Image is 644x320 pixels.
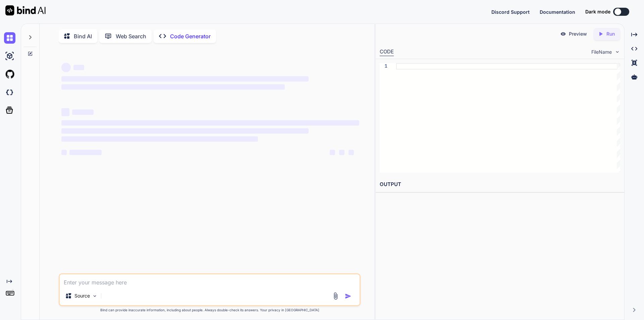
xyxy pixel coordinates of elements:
p: Source [74,292,90,299]
p: Web Search [116,32,146,40]
img: icon [345,293,352,300]
p: Code Generator [170,32,211,40]
span: ‌ [61,63,71,72]
img: preview [560,31,566,37]
div: 1 [380,63,387,70]
span: ‌ [73,65,84,70]
span: ‌ [61,120,359,126]
span: Discord Support [491,9,530,15]
p: Run [606,31,615,37]
span: ‌ [61,84,285,90]
img: chevron down [614,49,620,55]
p: Preview [569,31,587,37]
p: Bind AI [74,32,92,40]
span: FileName [591,49,612,55]
p: Bind can provide inaccurate information, including about people. Always double-check its answers.... [59,308,361,313]
span: ‌ [61,108,69,116]
img: Bind AI [5,5,46,15]
span: ‌ [339,150,344,155]
div: CODE [380,48,394,56]
span: ‌ [61,136,258,142]
span: ‌ [61,128,309,134]
span: Documentation [540,9,575,15]
span: ‌ [61,150,67,155]
img: attachment [332,292,339,300]
button: Documentation [540,8,575,15]
img: chat [4,32,15,44]
img: ai-studio [4,50,15,62]
img: darkCloudIdeIcon [4,87,15,98]
span: ‌ [61,76,309,82]
img: githubLight [4,68,15,80]
span: ‌ [72,109,94,115]
img: Pick Models [92,293,98,299]
span: ‌ [330,150,335,155]
h2: OUTPUT [376,177,624,192]
span: Dark mode [585,8,610,15]
button: Discord Support [491,8,530,15]
span: ‌ [69,150,102,155]
span: ‌ [348,150,354,155]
